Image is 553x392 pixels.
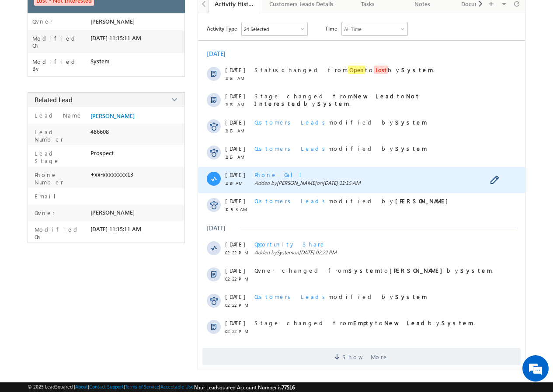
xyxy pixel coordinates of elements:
[225,197,245,205] span: [DATE]
[32,225,87,240] label: Modified On
[317,100,349,107] strong: System
[384,319,428,326] strong: New Lead
[90,149,114,156] span: Prospect
[89,384,124,389] a: Contact Support
[160,384,194,389] a: Acceptable Use
[32,209,55,216] label: Owner
[32,128,87,143] label: Lead Number
[75,384,88,389] a: About
[90,112,135,119] a: [PERSON_NAME]
[254,197,328,205] span: Customers Leads
[225,180,251,186] span: 11:14 AM
[348,66,365,74] span: Open
[254,249,509,256] span: Added by on
[207,49,235,58] div: [DATE]
[32,58,90,72] label: Modified By
[125,384,159,389] a: Terms of Service
[353,319,375,326] strong: Empty
[90,171,133,178] span: +xx-xxxxxxxx13
[254,145,427,152] span: modified by
[225,92,245,100] span: [DATE]
[207,224,235,232] div: [DATE]
[35,95,73,104] span: Related Lead
[401,66,433,73] strong: System
[225,302,251,308] span: 02:22 PM
[225,171,245,178] span: [DATE]
[254,171,308,178] span: Phone Call
[395,118,427,126] strong: System
[225,76,251,81] span: 11:15 AM
[32,192,63,200] label: Email
[32,171,87,186] label: Phone Number
[490,176,504,186] span: Edit
[90,128,109,135] span: 486608
[195,384,295,391] span: Your Leadsquared Account Number is
[90,18,135,25] span: [PERSON_NAME]
[325,22,337,35] span: Time
[254,92,420,107] strong: Not Interested
[254,293,427,300] span: modified by
[242,22,307,35] div: Owner Changed,Status Changed,Stage Changed,Source Changed,Notes & 19 more..
[342,348,389,365] span: Show More
[277,180,316,186] span: [PERSON_NAME]
[225,267,245,274] span: [DATE]
[32,149,87,164] label: Lead Stage
[225,154,251,160] span: 11:15 AM
[225,240,245,248] span: [DATE]
[282,384,295,391] span: 77516
[225,319,245,326] span: [DATE]
[323,180,361,186] span: [DATE] 11:15 AM
[225,102,251,107] span: 11:15 AM
[225,128,251,133] span: 11:15 AM
[32,35,90,49] label: Modified On
[254,92,420,107] span: Stage changed from to by .
[277,249,293,256] span: System
[353,92,397,100] strong: New Lead
[254,180,509,186] span: Added by on
[254,197,452,205] span: modified by
[225,250,251,255] span: 02:22 PM
[254,267,494,274] span: Owner changed from to by .
[395,145,427,152] strong: System
[225,66,245,73] span: [DATE]
[225,329,251,334] span: 02:22 PM
[32,111,83,119] label: Lead Name
[225,145,245,152] span: [DATE]
[254,240,326,248] span: Opportunity Share
[344,26,362,32] div: All Time
[299,249,337,256] span: [DATE] 02:22 PM
[390,267,447,274] strong: [PERSON_NAME]
[254,145,328,152] span: Customers Leads
[207,22,237,35] span: Activity Type
[244,26,269,32] div: 24 Selected
[348,267,380,274] strong: System
[225,207,251,212] span: 10:53 AM
[395,293,427,300] strong: System
[225,118,245,126] span: [DATE]
[90,35,141,42] span: [DATE] 11:15:11 AM
[254,118,427,126] span: modified by
[32,18,53,25] label: Owner
[254,118,328,126] span: Customers Leads
[28,384,295,391] span: © 2025 LeadSquared | | | | |
[254,319,475,326] span: Stage changed from to by .
[254,66,282,73] span: Status
[460,267,492,274] strong: System
[90,209,135,216] span: [PERSON_NAME]
[395,197,452,205] strong: [PERSON_NAME]
[225,276,251,281] span: 02:22 PM
[254,293,328,300] span: Customers Leads
[90,225,141,232] span: [DATE] 11:15:11 AM
[374,66,388,74] span: Lost
[442,319,473,326] strong: System
[90,58,110,65] span: System
[254,66,435,74] span: changed from to by .
[225,293,245,300] span: [DATE]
